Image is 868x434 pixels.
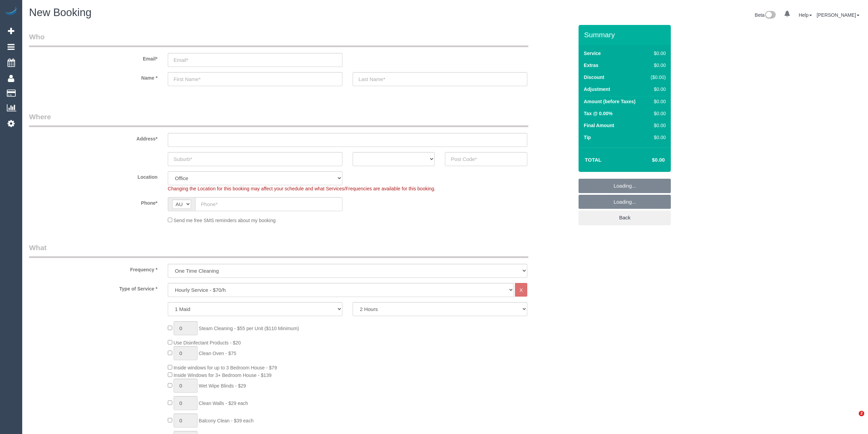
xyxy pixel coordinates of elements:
legend: Where [29,112,528,127]
label: Email* [24,53,163,62]
input: Email* [168,53,342,67]
label: Extras [584,62,598,69]
div: $0.00 [648,122,666,129]
strong: Total [585,157,601,163]
input: Post Code* [445,152,527,166]
input: Phone* [195,197,342,211]
input: Last Name* [353,72,527,86]
span: Inside Windows for 3+ Bedroom House - $139 [174,372,272,378]
span: Balcony Clean - $39 each [199,418,254,423]
label: Phone* [24,197,163,206]
label: Tax @ 0.00% [584,110,612,117]
div: $0.00 [648,110,666,117]
a: Back [579,211,671,225]
span: Send me free SMS reminders about my booking [174,218,276,223]
img: Automaid Logo [4,7,18,16]
img: New interface [764,11,776,20]
h3: Summary [584,31,667,39]
div: $0.00 [648,62,666,69]
span: Wet Wipe Blinds - $29 [199,383,246,389]
label: Final Amount [584,122,614,129]
input: First Name* [168,72,342,86]
span: Changing the Location for this booking may affect your schedule and what Services/Frequencies are... [168,186,435,191]
label: Frequency * [24,264,163,273]
div: ($0.00) [648,74,666,81]
label: Location [24,171,163,180]
a: Beta [755,12,776,18]
label: Name * [24,72,163,81]
span: 2 [859,411,864,416]
div: $0.00 [648,134,666,141]
div: $0.00 [648,86,666,93]
label: Adjustment [584,86,610,93]
label: Address* [24,133,163,142]
h4: $0.00 [632,157,665,163]
span: New Booking [29,6,92,18]
span: Clean Walls - $29 each [199,401,248,406]
a: Help [799,12,812,18]
span: Inside windows for up to 3 Bedroom House - $79 [174,365,277,370]
label: Discount [584,74,604,81]
label: Amount (before Taxes) [584,98,635,105]
label: Tip [584,134,591,141]
a: [PERSON_NAME] [817,12,859,18]
span: Use Disinfectant Products - $20 [174,340,241,345]
legend: What [29,243,528,258]
div: $0.00 [648,98,666,105]
span: Steam Cleaning - $55 per Unit ($110 Minimum) [199,326,299,331]
input: Suburb* [168,152,342,166]
iframe: Intercom live chat [845,411,861,427]
label: Type of Service * [24,283,163,292]
div: $0.00 [648,50,666,57]
legend: Who [29,32,528,47]
span: Clean Oven - $75 [199,351,236,356]
label: Service [584,50,601,57]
